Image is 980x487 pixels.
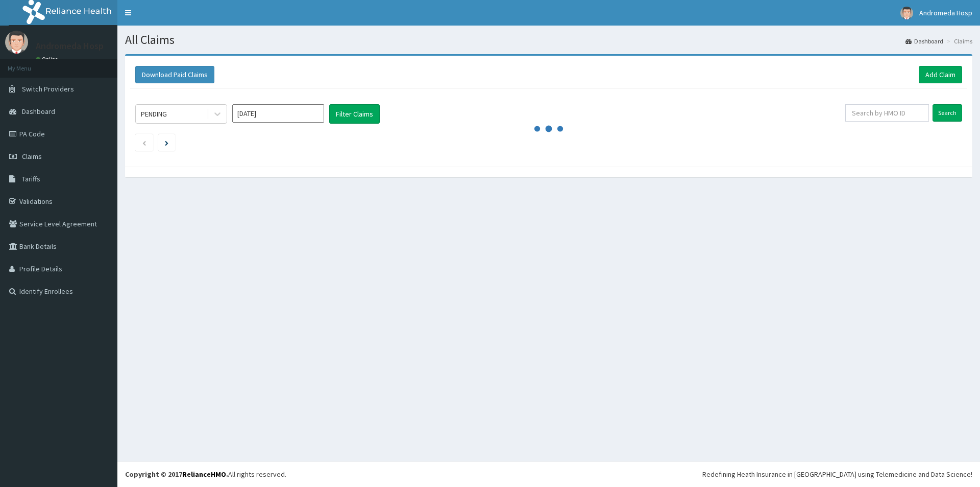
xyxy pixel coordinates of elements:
input: Search by HMO ID [845,104,929,122]
button: Filter Claims [329,104,380,124]
a: Next page [165,138,168,147]
button: Download Paid Claims [135,66,214,83]
strong: Copyright © 2017 . [125,470,228,479]
span: Switch Providers [22,84,74,94]
span: Claims [22,152,42,161]
span: Tariffs [22,174,40,183]
input: Select Month and Year [232,104,324,123]
a: Dashboard [905,37,943,45]
li: Claims [944,37,972,45]
svg: audio-loading [533,113,564,144]
h1: All Claims [125,33,972,47]
span: Dashboard [22,107,55,116]
div: Redefining Heath Insurance in [GEOGRAPHIC_DATA] using Telemedicine and Data Science! [702,469,972,479]
img: User Image [900,7,913,19]
a: Online [36,56,60,63]
a: Previous page [142,138,146,147]
img: User Image [5,31,28,54]
div: PENDING [141,109,167,119]
a: RelianceHMO [182,470,226,479]
input: Search [933,104,962,122]
footer: All rights reserved. [117,461,980,487]
p: Andromeda Hosp [36,41,104,51]
a: Add Claim [919,66,962,83]
span: Andromeda Hosp [919,8,972,17]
